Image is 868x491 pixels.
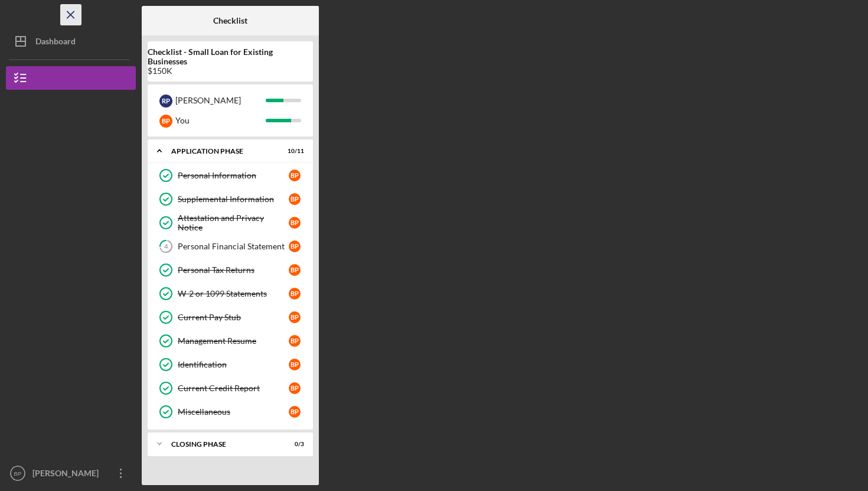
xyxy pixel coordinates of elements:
[175,90,266,110] div: [PERSON_NAME]
[289,382,301,394] div: B P
[178,213,289,232] div: Attestation and Privacy Notice
[154,235,307,258] a: 4Personal Financial StatementBP
[159,115,172,128] div: B P
[289,217,301,229] div: B P
[14,470,22,477] text: BP
[154,164,307,187] a: Personal InformationBP
[178,313,289,322] div: Current Pay Stub
[154,376,307,400] a: Current Credit ReportBP
[154,187,307,211] a: Supplemental InformationBP
[289,193,301,205] div: B P
[154,282,307,305] a: W-2 or 1099 StatementsBP
[178,360,289,369] div: Identification
[6,30,136,53] button: Dashboard
[154,305,307,329] a: Current Pay StubBP
[289,311,301,323] div: B P
[154,400,307,424] a: MiscellaneousBP
[171,148,275,155] div: Application Phase
[154,353,307,376] a: IdentificationBP
[175,110,266,131] div: You
[30,461,106,488] div: [PERSON_NAME]
[178,242,289,251] div: Personal Financial Statement
[154,329,307,353] a: Management ResumeBP
[289,170,301,181] div: B P
[178,289,289,298] div: W-2 or 1099 Statements
[178,336,289,346] div: Management Resume
[154,211,307,235] a: Attestation and Privacy NoticeBP
[178,194,289,204] div: Supplemental Information
[35,30,76,56] div: Dashboard
[213,16,247,25] b: Checklist
[289,264,301,276] div: B P
[178,383,289,393] div: Current Credit Report
[148,47,313,66] b: Checklist - Small Loan for Existing Businesses
[154,258,307,282] a: Personal Tax ReturnsBP
[164,243,168,251] tspan: 4
[289,240,301,252] div: B P
[171,441,275,448] div: Closing Phase
[289,359,301,370] div: B P
[289,335,301,347] div: B P
[283,441,304,448] div: 0 / 3
[178,171,289,180] div: Personal Information
[289,288,301,300] div: B P
[283,148,304,155] div: 10 / 11
[178,407,289,417] div: Miscellaneous
[178,265,289,275] div: Personal Tax Returns
[159,95,172,108] div: R P
[148,66,313,76] div: $150K
[6,461,136,485] button: BP[PERSON_NAME]
[289,406,301,418] div: B P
